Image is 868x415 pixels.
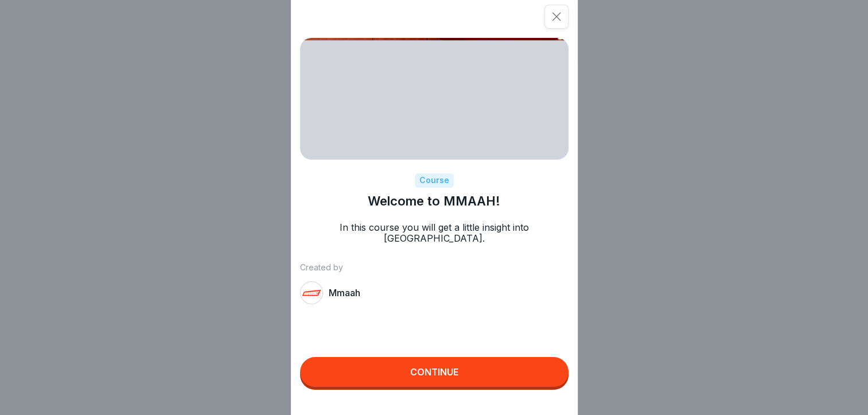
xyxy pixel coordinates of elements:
[368,193,500,208] h1: Welcome to MMAAH!
[410,367,458,377] div: Continue
[300,222,569,244] p: In this course you will get a little insight into [GEOGRAPHIC_DATA].
[300,357,569,390] a: Continue
[415,173,454,188] div: Course
[300,357,569,387] button: Continue
[300,263,569,273] p: Created by
[329,288,360,298] p: Mmaah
